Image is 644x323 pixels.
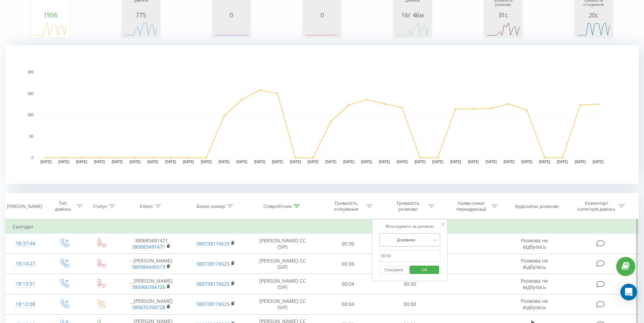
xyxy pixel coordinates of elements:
[218,160,230,164] text: [DATE]
[27,70,33,74] text: 200
[94,160,105,164] text: [DATE]
[521,160,532,164] text: [DATE]
[13,298,38,311] div: 18:12:08
[119,294,183,314] td: _ [PERSON_NAME]
[379,160,390,164] text: [DATE]
[119,254,183,274] td: - [PERSON_NAME]
[317,274,379,294] td: 00:04
[13,237,38,250] div: 18:37:44
[452,200,490,212] div: Назва схеми переадресації
[317,294,379,314] td: 00:04
[486,160,497,164] text: [DATE]
[263,203,292,209] div: Співробітник
[308,160,319,164] text: [DATE]
[410,266,439,274] button: OK
[521,298,548,310] span: Розмова не відбулась
[147,160,158,164] text: [DATE]
[124,18,158,39] svg: A chart.
[343,160,355,164] text: [DATE]
[304,11,339,18] div: 0
[576,200,617,212] div: Коментар/категорія дзвінка
[196,301,230,307] a: 380738174525
[214,11,249,18] div: 0
[361,160,372,164] text: [DATE]
[6,220,639,234] td: Сьогодні
[196,260,230,267] a: 380738174525
[33,18,68,39] svg: A chart.
[415,264,434,275] span: OK
[304,18,339,39] div: A chart.
[272,160,283,164] text: [DATE]
[93,203,107,209] div: Статус
[58,160,70,164] text: [DATE]
[557,160,568,164] text: [DATE]
[183,160,194,164] text: [DATE]
[576,11,611,18] div: 20с
[33,11,68,18] div: 1956
[196,240,230,247] a: 380738174525
[379,294,441,314] td: 00:00
[51,200,75,212] div: Тип дзвінка
[132,304,165,310] a: 380635358728
[236,160,247,164] text: [DATE]
[486,11,520,18] div: 31с
[124,11,158,18] div: 775
[317,254,379,274] td: 00:36
[395,18,430,39] svg: A chart.
[214,18,249,39] svg: A chart.
[112,160,123,164] text: [DATE]
[593,160,604,164] text: [DATE]
[521,257,548,270] span: Розмова не відбулась
[13,277,38,291] div: 18:13:51
[40,160,51,164] text: [DATE]
[76,160,87,164] text: [DATE]
[248,294,317,314] td: [PERSON_NAME] CC (SIP)
[7,203,42,209] div: [PERSON_NAME]
[248,234,317,254] td: [PERSON_NAME] CC (SIP)
[432,160,443,164] text: [DATE]
[290,160,301,164] text: [DATE]
[450,160,461,164] text: [DATE]
[119,274,183,294] td: _ [PERSON_NAME]
[132,243,165,250] a: 380683491471
[325,160,336,164] text: [DATE]
[397,160,408,164] text: [DATE]
[201,160,212,164] text: [DATE]
[27,113,33,117] text: 100
[379,266,409,274] button: Скасувати
[503,160,515,164] text: [DATE]
[132,264,165,270] a: 380984440519
[196,281,230,287] a: 380738174525
[576,18,611,39] svg: A chart.
[30,135,34,138] text: 50
[379,223,440,230] div: Фільтрувати за умовою
[248,254,317,274] td: [PERSON_NAME] CC (SIP)
[414,160,426,164] text: [DATE]
[27,92,33,96] text: 150
[486,18,520,39] svg: A chart.
[140,203,153,209] div: Клієнт
[197,203,225,209] div: Бізнес номер
[5,45,639,184] div: A chart.
[389,200,427,212] div: Тривалість розмови
[521,237,548,250] span: Розмова не відбулась
[317,234,379,254] td: 00:30
[515,203,559,209] div: Аудіозапис розмови
[379,250,440,262] input: 00:00
[521,277,548,290] span: Розмова не відбулась
[254,160,265,164] text: [DATE]
[395,11,430,18] div: 16г 46м
[13,257,38,270] div: 18:14:27
[129,160,141,164] text: [DATE]
[119,234,183,254] td: 380683491471
[31,156,33,160] text: 0
[327,200,365,212] div: Тривалість очікування
[379,274,441,294] td: 00:00
[132,284,165,290] a: 380966394726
